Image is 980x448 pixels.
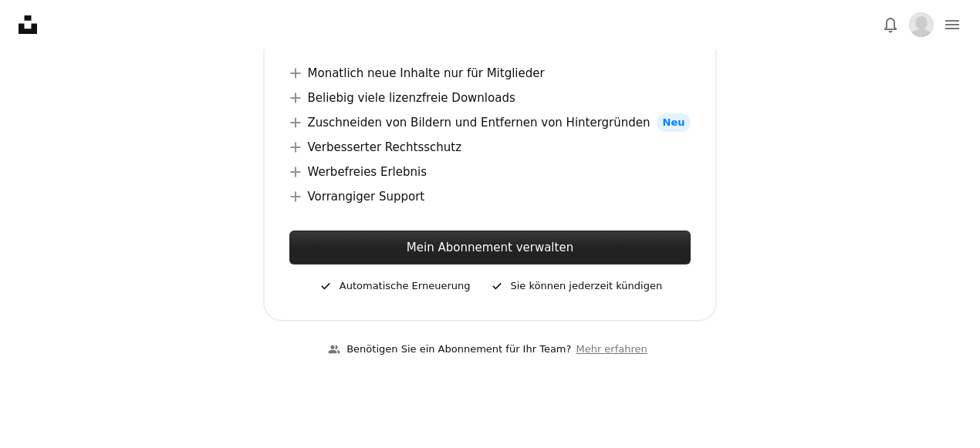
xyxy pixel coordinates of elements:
[289,187,691,206] li: Vorrangiger Support
[19,15,37,34] a: Startseite — Unsplash
[875,9,906,40] button: Benachrichtigungen
[489,277,663,295] div: Sie können jederzeit kündigen
[289,64,691,83] li: Monatlich neue Inhalte nur für Mitglieder
[289,113,691,132] li: Zuschneiden von Bildern und Entfernen von Hintergründen
[657,113,691,132] span: Neu
[571,337,651,362] a: Mehr erfahren
[906,9,937,40] button: Profil
[289,163,691,181] li: Werbefreies Erlebnis
[909,12,934,37] img: Avatar von Benutzer Barbara Waldvogel
[289,138,691,157] li: Verbesserter Rechtsschutz
[289,89,691,107] li: Beliebig viele lizenzfreie Downloads
[937,9,968,40] button: Menü
[289,231,691,264] a: Mein Abonnement verwalten
[328,342,571,358] div: Benötigen Sie ein Abonnement für Ihr Team?
[318,277,471,295] div: Automatische Erneuerung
